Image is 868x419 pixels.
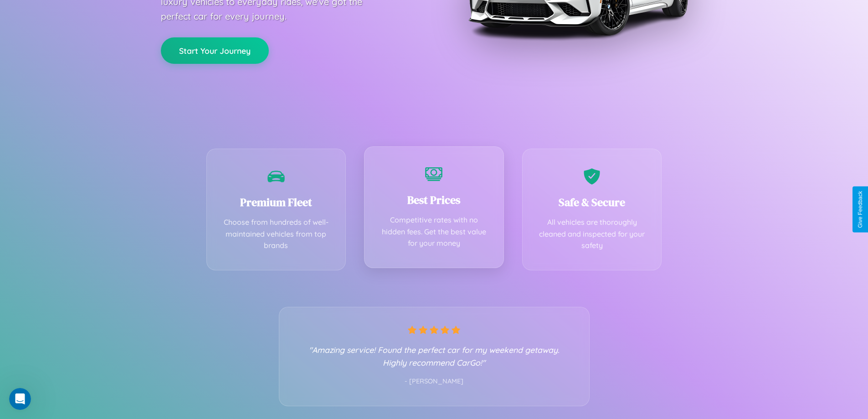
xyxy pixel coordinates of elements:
p: - [PERSON_NAME] [298,376,571,388]
iframe: Intercom live chat [9,388,31,410]
p: All vehicles are thoroughly cleaned and inspected for your safety [536,217,648,252]
div: Give Feedback [857,191,863,228]
p: Choose from hundreds of well-maintained vehicles from top brands [221,217,332,252]
h3: Premium Fleet [221,195,332,210]
button: Start Your Journey [161,37,269,64]
h3: Best Prices [378,192,490,207]
p: Competitive rates with no hidden fees. Get the best value for your money [378,214,490,249]
p: "Amazing service! Found the perfect car for my weekend getaway. Highly recommend CarGo!" [298,343,571,369]
h3: Safe & Secure [536,195,648,210]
